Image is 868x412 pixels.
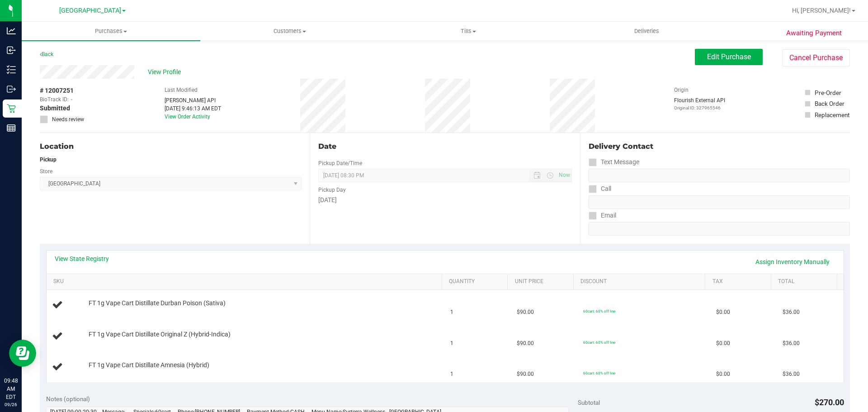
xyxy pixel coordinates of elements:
span: Submitted [40,104,70,113]
div: Replacement [815,110,849,119]
div: Delivery Contact [589,141,850,152]
span: Customers [201,27,378,35]
span: 60cart: 60% off line [583,371,615,375]
span: View Profile [148,67,184,77]
span: 1 [450,308,453,317]
span: FT 1g Vape Cart Distillate Original Z (Hybrid-Indica) [89,330,231,339]
span: $0.00 [716,370,730,379]
a: Discount [580,278,702,285]
span: Hi, [PERSON_NAME]! [792,7,851,14]
span: FT 1g Vape Cart Distillate Amnesia (Hybrid) [89,361,209,369]
button: Cancel Purchase [782,49,850,66]
span: $90.00 [517,370,534,379]
span: Subtotal [578,399,600,406]
span: $270.00 [815,398,844,407]
inline-svg: Retail [7,104,16,113]
span: Notes (optional) [46,395,90,403]
span: Needs review [52,115,84,123]
div: Pre-Order [815,88,841,97]
div: Location [40,141,302,152]
inline-svg: Analytics [7,26,16,35]
label: Origin [674,86,689,94]
span: - [71,95,72,104]
label: Store [40,167,52,175]
a: Customers [200,22,379,41]
span: 1 [450,339,453,348]
span: # 12007251 [40,86,74,95]
a: Total [778,278,833,285]
span: 60cart: 60% off line [583,309,615,313]
a: Deliveries [557,22,736,41]
p: 09:48 AM EDT [4,377,18,401]
span: Edit Purchase [707,52,751,61]
inline-svg: Reports [7,123,16,133]
div: [DATE] [318,195,571,205]
span: $0.00 [716,339,730,348]
div: Back Order [815,99,844,108]
a: Back [40,51,53,57]
span: BioTrack ID: [40,95,69,104]
a: Tax [712,278,768,285]
span: $90.00 [517,308,534,317]
div: [DATE] 9:46:13 AM EDT [165,104,221,113]
span: FT 1g Vape Cart Distillate Durban Poison (Sativa) [89,299,226,308]
input: Format: (999) 999-9999 [589,195,850,209]
span: $0.00 [716,308,730,317]
a: Tills [379,22,557,41]
inline-svg: Outbound [7,85,16,94]
a: Assign Inventory Manually [750,254,835,270]
a: View State Registry [55,254,109,263]
a: View Order Activity [165,114,210,120]
inline-svg: Inventory [7,65,16,74]
label: Pickup Day [318,186,346,194]
span: $36.00 [783,339,800,348]
span: Purchases [22,27,200,35]
label: Email [589,209,616,222]
label: Last Modified [165,86,198,94]
div: [PERSON_NAME] API [165,96,221,104]
div: Flourish External API [674,96,725,111]
a: Unit Price [515,278,570,285]
span: $36.00 [783,370,800,379]
inline-svg: Inbound [7,46,16,55]
button: Edit Purchase [695,49,763,65]
strong: Pickup [40,156,57,163]
a: Purchases [22,22,200,41]
a: SKU [53,278,438,285]
label: Pickup Date/Time [318,159,362,167]
input: Format: (999) 999-9999 [589,169,850,182]
p: 09/26 [4,401,18,408]
span: Awaiting Payment [786,28,842,38]
label: Text Message [589,156,639,169]
iframe: Resource center [9,340,36,367]
span: [GEOGRAPHIC_DATA] [59,7,121,14]
label: Call [589,182,611,195]
span: $90.00 [517,339,534,348]
span: Tills [379,27,557,35]
div: Date [318,141,571,152]
span: 1 [450,370,453,379]
span: 60cart: 60% off line [583,340,615,345]
span: $36.00 [783,308,800,317]
p: Original ID: 327965546 [674,104,725,111]
span: Deliveries [622,27,671,35]
a: Quantity [449,278,504,285]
